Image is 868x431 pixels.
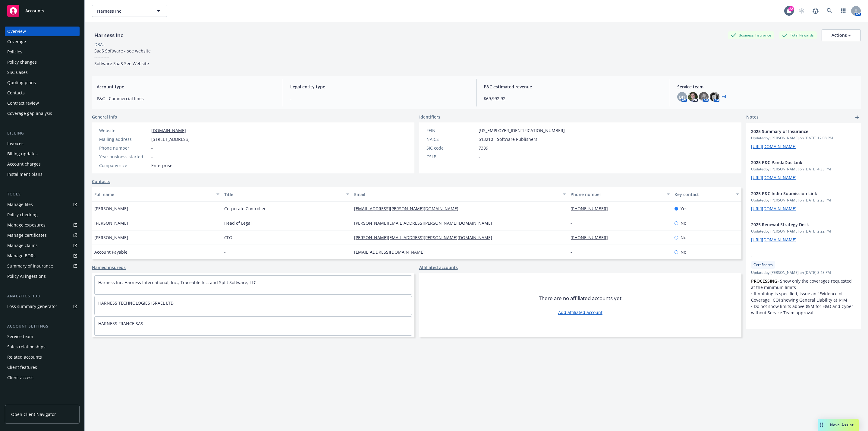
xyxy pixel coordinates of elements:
div: Business Insurance [728,31,774,39]
div: Email [354,191,559,198]
span: Updated by [PERSON_NAME] on [DATE] 4:33 PM [751,166,856,172]
a: add [854,114,861,121]
a: [PERSON_NAME][EMAIL_ADDRESS][PERSON_NAME][DOMAIN_NAME] [354,235,497,240]
div: Website [99,127,149,134]
a: Manage certificates [5,230,80,240]
div: Overview [7,27,26,36]
div: SIC code [426,145,476,151]
span: Yes [681,205,687,212]
div: Manage exposures [7,220,46,230]
a: Start snowing [796,5,808,17]
span: $69,992.92 [484,95,662,102]
a: Related accounts [5,352,80,362]
a: - [571,220,577,226]
a: Policies [5,47,80,57]
div: Manage files [7,200,33,209]
span: Corporate Controller [224,205,266,212]
button: Harness Inc [92,5,167,17]
div: Manage BORs [7,251,36,261]
a: Client access [5,373,80,382]
span: General info [92,114,117,120]
a: Affiliated accounts [419,264,458,271]
a: Account charges [5,159,80,169]
span: Legal entity type [290,84,469,90]
div: Contract review [7,98,39,108]
div: Policy checking [7,210,38,220]
p: • Show only the coverages requested at the minimum limits • If nothing is specified, issue an "Ev... [751,278,856,316]
span: Manage exposures [5,220,80,230]
div: Summary of insurance [7,261,53,271]
span: Certificates [753,262,773,268]
div: Drag to move [818,419,825,431]
a: Loss summary generator [5,302,80,311]
a: Billing updates [5,149,80,159]
span: P&C - Commercial lines [97,95,275,102]
a: Installment plans [5,170,80,179]
div: Contacts [7,88,25,98]
div: Harness Inc [92,31,125,39]
div: Service team [7,332,33,341]
span: - [290,95,469,102]
span: [STREET_ADDRESS] [151,136,190,142]
div: Policy changes [7,57,37,67]
a: HARNESS TECHNOLOGIES ISRAEL LTD [98,300,174,306]
a: Add affiliated account [558,309,602,315]
a: [EMAIL_ADDRESS][PERSON_NAME][DOMAIN_NAME] [354,206,463,211]
div: Coverage gap analysis [7,109,52,118]
div: Tools [5,191,80,197]
span: - [151,154,153,160]
span: - [151,145,153,151]
span: Updated by [PERSON_NAME] on [DATE] 12:08 PM [751,135,856,141]
a: - [571,249,577,255]
div: Related accounts [7,352,42,362]
div: Billing updates [7,149,38,159]
a: Contacts [92,178,110,185]
a: [PERSON_NAME][EMAIL_ADDRESS][PERSON_NAME][DOMAIN_NAME] [354,220,497,226]
div: Company size [99,162,149,169]
span: No [681,234,686,241]
a: Switch app [837,5,849,17]
a: SSC Cases [5,68,80,77]
a: [PHONE_NUMBER] [571,235,613,240]
span: - [479,154,480,160]
div: Client access [7,373,33,382]
span: [PERSON_NAME] [94,220,128,226]
span: Updated by [PERSON_NAME] on [DATE] 3:48 PM [751,270,856,275]
span: Updated by [PERSON_NAME] on [DATE] 2:23 PM [751,198,856,203]
div: CSLB [426,154,476,160]
a: Overview [5,27,80,36]
a: Policy changes [5,57,80,67]
img: photo [710,92,719,102]
a: Coverage [5,37,80,46]
button: Actions [822,29,861,41]
div: Title [224,191,343,198]
div: Loss summary generator [7,302,57,311]
div: -CertificatesUpdatedby [PERSON_NAME] on [DATE] 3:48 PMPROCESSING• Show only the coverages request... [746,248,861,321]
a: [URL][DOMAIN_NAME] [751,175,797,180]
span: [PERSON_NAME] [94,234,128,241]
a: Service team [5,332,80,341]
span: There are no affiliated accounts yet [539,295,621,302]
button: Phone number [568,187,672,201]
span: Notes [746,114,759,121]
a: Policy checking [5,210,80,220]
div: Mailing address [99,136,149,142]
a: [URL][DOMAIN_NAME] [751,144,797,149]
strong: PROCESSING [751,278,777,284]
div: Total Rewards [779,31,817,39]
a: Manage files [5,200,80,209]
a: Contacts [5,88,80,98]
div: Account settings [5,323,80,329]
div: 2025 P&C PandaDoc LinkUpdatedby [PERSON_NAME] on [DATE] 4:33 PM[URL][DOMAIN_NAME] [746,154,861,185]
a: Coverage gap analysis [5,109,80,118]
span: - [751,252,840,259]
a: Sales relationships [5,342,80,352]
a: Client features [5,363,80,372]
a: [URL][DOMAIN_NAME] [751,206,797,211]
a: Named insureds [92,264,126,271]
a: Quoting plans [5,78,80,87]
div: Analytics hub [5,293,80,299]
span: [PERSON_NAME] [94,205,128,212]
a: [URL][DOMAIN_NAME] [751,237,797,242]
span: Enterprise [151,162,172,169]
